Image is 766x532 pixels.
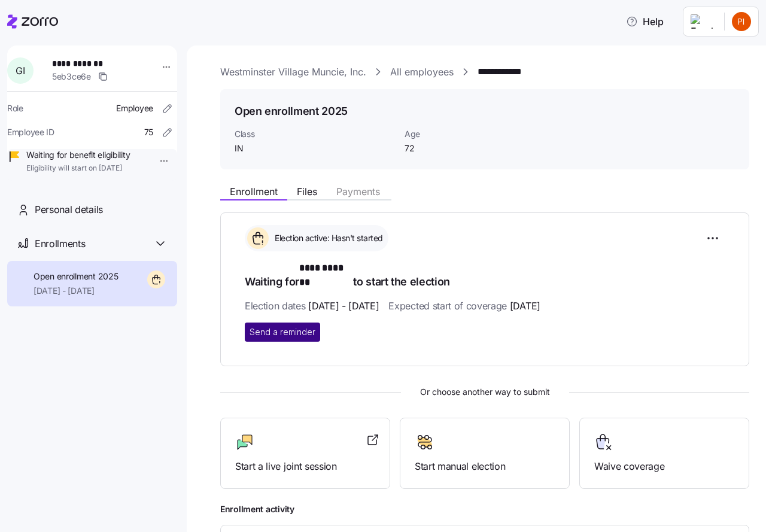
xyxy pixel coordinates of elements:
a: Westminster Village Muncie, Inc. [220,65,366,80]
span: Class [235,128,395,140]
span: Election active: Hasn't started [271,232,383,244]
span: 5eb3ce6e [52,71,91,83]
span: Help [626,14,664,29]
span: Send a reminder [250,326,315,338]
span: Election dates [245,299,379,314]
span: Enrollment [230,187,278,196]
span: Age [405,128,522,140]
span: Start a live joint session [235,459,375,474]
button: Send a reminder [245,323,320,342]
span: 75 [144,126,153,138]
h1: Waiting for to start the election [245,261,725,289]
span: Open enrollment 2025 [34,270,118,282]
span: Start manual election [415,459,555,474]
span: [DATE] [510,299,540,314]
img: Employer logo [691,14,715,29]
span: Enrollments [35,236,85,251]
span: Employee [116,102,153,114]
h1: Open enrollment 2025 [235,104,348,118]
span: Role [7,102,23,114]
span: [DATE] - [DATE] [34,285,118,297]
span: Eligibility will start on [DATE] [26,163,130,174]
span: Expected start of coverage [388,299,540,314]
span: Files [297,187,317,196]
img: 24d6825ccf4887a4818050cadfd93e6d [732,12,751,31]
span: [DATE] - [DATE] [308,299,379,314]
span: Waiting for benefit eligibility [26,149,130,161]
span: Waive coverage [594,459,734,474]
span: IN [235,142,395,154]
span: Payments [336,187,380,196]
span: Employee ID [7,126,54,138]
a: All employees [390,65,454,80]
span: G I [16,66,25,75]
span: 72 [405,142,522,154]
button: Help [616,10,673,34]
span: Or choose another way to submit [220,385,749,399]
span: Enrollment activity [220,503,749,515]
span: Personal details [35,202,103,217]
